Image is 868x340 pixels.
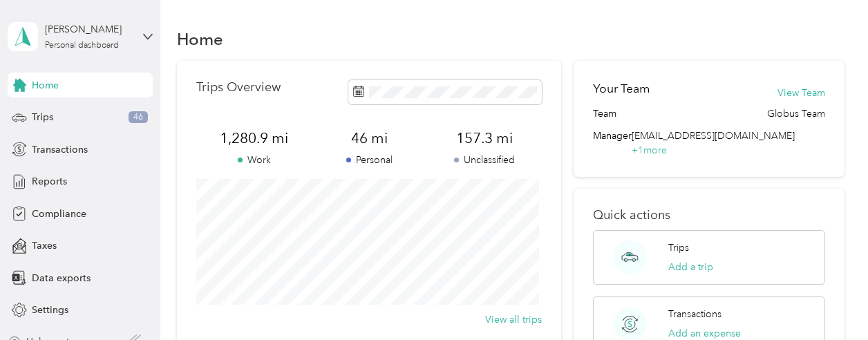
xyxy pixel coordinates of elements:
[32,174,67,189] span: Reports
[177,32,223,46] h1: Home
[312,153,427,167] p: Personal
[32,238,57,253] span: Taxes
[426,153,542,167] p: Unclassified
[32,142,88,157] span: Transactions
[632,130,795,142] span: [EMAIL_ADDRESS][DOMAIN_NAME]
[32,303,68,317] span: Settings
[777,86,825,100] button: View Team
[593,80,650,97] h2: Your Team
[593,208,825,223] p: Quick actions
[45,41,119,50] div: Personal dashboard
[45,22,131,37] div: [PERSON_NAME]
[791,263,868,340] iframe: Everlance-gr Chat Button Frame
[426,129,542,148] span: 157.3 mi
[32,78,59,93] span: Home
[32,271,91,285] span: Data exports
[767,106,825,121] span: Globus Team
[32,207,86,221] span: Compliance
[196,80,281,95] p: Trips Overview
[312,129,427,148] span: 46 mi
[485,312,542,327] button: View all trips
[129,111,148,124] span: 46
[593,106,616,121] span: Team
[632,144,667,156] span: + 1 more
[668,260,713,274] button: Add a trip
[32,110,53,124] span: Trips
[196,153,312,167] p: Work
[593,129,632,158] span: Manager
[196,129,312,148] span: 1,280.9 mi
[668,240,689,255] p: Trips
[668,307,721,321] p: Transactions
